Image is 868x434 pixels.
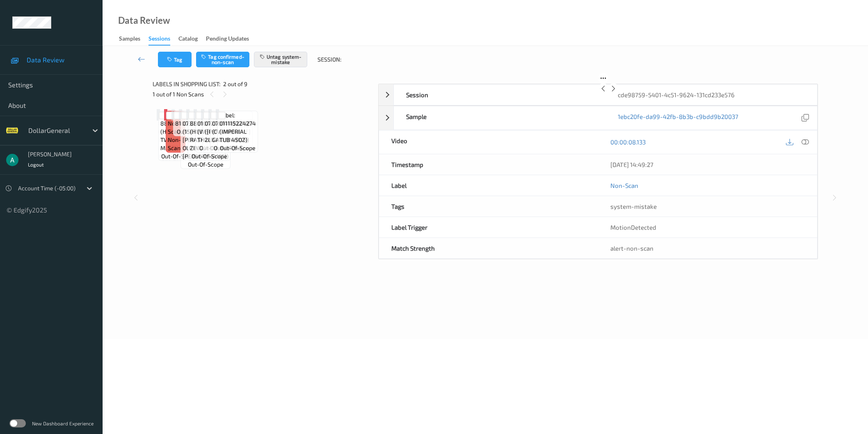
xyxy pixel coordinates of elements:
[394,85,605,105] div: Session
[379,196,598,217] div: Tags
[219,111,256,144] span: Label: 011115224274 (IMPERIAL TUB 45OZ)
[379,130,598,154] div: Video
[394,106,605,130] div: Sample
[199,144,235,152] span: out-of-scope
[610,138,646,146] a: 00:00:08.133
[183,111,228,160] span: Label: 073202893176 (15CT [PERSON_NAME] OLE BEEF [PERSON_NAME])
[220,144,256,152] span: out-of-scope
[254,52,307,67] button: Untag system-mistake
[379,238,598,258] div: Match Strength
[379,106,818,130] div: Sample1ebc20fe-da99-42fb-8b3b-c9bdd9b20037
[610,181,638,190] a: Non-Scan
[618,112,738,123] a: 1ebc20fe-da99-42fb-8b3b-c9bdd9b20037
[168,136,183,152] span: non-scan
[379,154,598,175] div: Timestamp
[188,160,224,169] span: out-of-scope
[610,203,657,210] span: system-mistake
[610,160,805,169] div: [DATE] 14:49:27
[379,217,598,238] div: Label Trigger
[223,80,247,88] span: 2 out of 9
[153,89,372,99] div: 1 out of 1 Non Scans
[178,34,198,45] div: Catalog
[148,33,178,46] a: Sessions
[177,128,212,136] span: out-of-scope
[379,175,598,196] div: Label
[190,111,228,152] span: Label: 888109110604 (HOSTESS RASPBERRY ZINGER)
[214,144,249,152] span: out-of-scope
[212,111,251,144] span: Label: 070744002196 (CV WHOLE GALLON MILK)
[610,244,805,252] div: alert-non-scan
[206,34,249,45] div: Pending Updates
[318,55,341,64] span: Session:
[158,52,192,67] button: Tag
[118,16,170,25] div: Data Review
[379,84,818,105] div: Sessioncde98759-5401-4c51-9624-131cd233e576
[192,152,227,160] span: out-of-scope
[196,52,249,67] button: Tag confirmed-non-scan
[206,33,257,45] a: Pending Updates
[160,111,198,152] span: Label: 888109110109 (HOSTESS TWINKIE MULTI)
[168,111,183,136] span: Label: Non-Scan
[148,34,170,46] div: Sessions
[178,33,206,45] a: Catalog
[153,80,220,88] span: Labels in shopping list:
[605,85,817,105] div: cde98759-5401-4c51-9624-131cd233e576
[119,34,140,45] div: Samples
[598,217,817,238] div: MotionDetected
[205,111,251,144] span: Label: 072250011266 ([PERSON_NAME] 2LB WHITE)
[161,152,197,160] span: out-of-scope
[197,111,237,144] span: Label: 010700024404 (WHOPPERS THEATER BOX)
[119,33,148,45] a: Samples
